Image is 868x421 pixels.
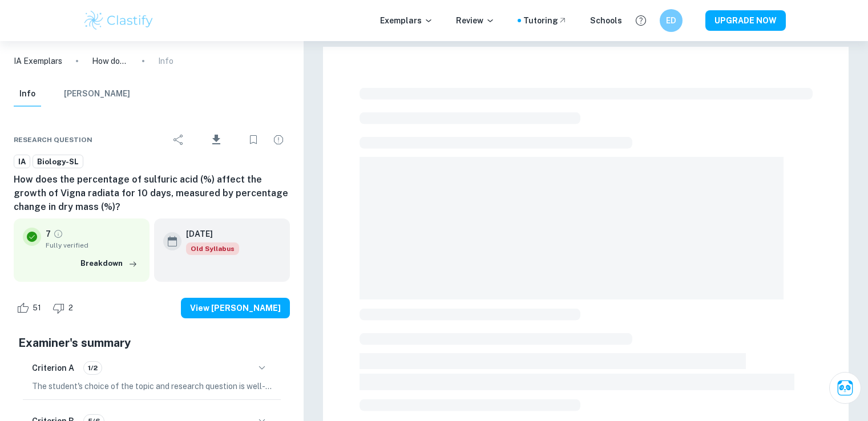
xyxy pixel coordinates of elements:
[92,55,128,67] p: How does the percentage of sulfuric acid (%) affect the growth of Vigna radiata for 10 days, meas...
[267,128,290,151] div: Report issue
[14,299,47,317] div: Like
[14,82,41,107] button: Info
[242,128,265,151] div: Bookmark
[83,9,155,32] img: Clastify logo
[186,228,230,240] h6: [DATE]
[380,14,433,27] p: Exemplars
[84,363,102,373] span: 1/2
[50,299,79,317] div: Dislike
[14,156,30,168] span: IA
[186,242,239,255] span: Old Syllabus
[33,155,83,169] a: Biology-SL
[62,302,79,314] span: 2
[660,9,683,32] button: ED
[523,14,567,27] a: Tutoring
[26,302,47,314] span: 51
[32,380,272,392] p: The student's choice of the topic and research question is well-justified through its global or p...
[167,128,190,151] div: Share
[186,242,239,255] div: Starting from the May 2025 session, the Biology IA requirements have changed. It's OK to refer to...
[14,135,92,145] span: Research question
[181,298,290,318] button: View [PERSON_NAME]
[53,229,63,239] a: Grade fully verified
[705,10,786,31] button: UPGRADE NOW
[64,82,130,107] button: [PERSON_NAME]
[78,255,140,272] button: Breakdown
[18,334,285,351] h5: Examiner's summary
[14,155,30,169] a: IA
[46,240,140,250] span: Fully verified
[192,125,240,155] div: Download
[33,156,83,168] span: Biology-SL
[829,372,861,404] button: Ask Clai
[631,11,651,30] button: Help and Feedback
[14,173,290,214] h6: How does the percentage of sulfuric acid (%) affect the growth of Vigna radiata for 10 days, meas...
[46,228,51,240] p: 7
[456,14,495,27] p: Review
[664,14,677,27] h6: ED
[32,362,74,374] h6: Criterion A
[590,14,622,27] a: Schools
[14,55,62,67] a: IA Exemplars
[158,55,173,67] p: Info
